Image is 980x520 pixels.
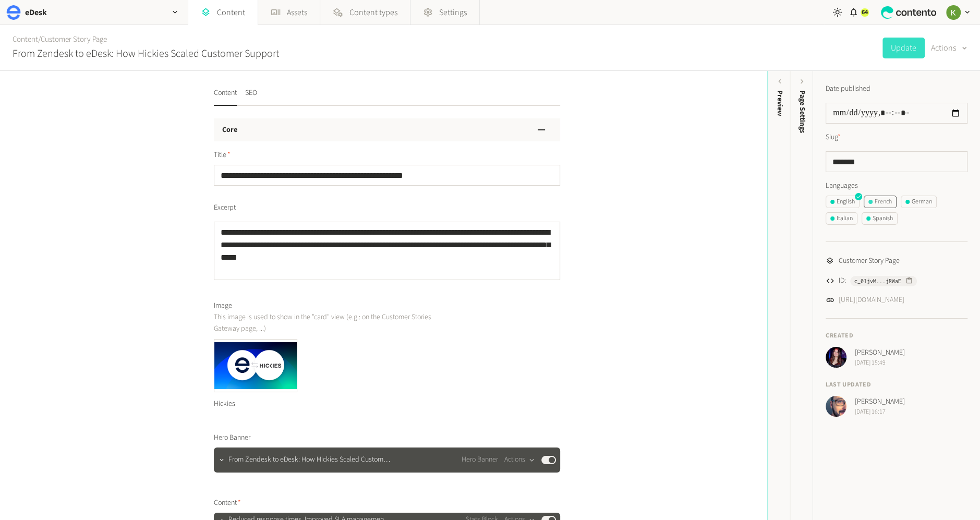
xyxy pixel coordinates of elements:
a: Content [13,34,38,45]
div: English [830,197,855,207]
button: c_01jvM...jRWaE [850,276,917,286]
button: German [901,196,937,208]
span: 64 [862,8,868,17]
span: Image [214,300,232,311]
div: Italian [830,214,853,223]
h4: Created [826,331,967,341]
span: Hero Banner [214,432,250,443]
button: Actions [504,454,535,466]
span: [DATE] 15:49 [855,358,905,368]
button: SEO [245,88,257,106]
button: Italian [826,212,857,225]
h2: eDesk [25,6,47,19]
span: [PERSON_NAME] [855,347,905,358]
img: Keelin Terry [946,5,961,20]
img: Heather Mcdonnell [826,347,846,368]
h3: Core [222,125,237,136]
span: Content types [349,6,397,19]
span: Settings [439,6,467,19]
div: Hickies [214,392,297,416]
span: [DATE] 16:17 [855,407,905,417]
button: English [826,196,860,208]
span: From Zendesk to eDesk: How Hickies Scaled Customer Support [228,454,392,465]
span: / [38,34,41,45]
p: This image is used to show in the "card" view (e.g.: on the Customer Stories Gateway page, ...) [214,311,451,335]
h4: Last updated [826,380,967,390]
a: Customer Story Page [41,34,107,45]
button: Update [882,38,925,58]
h2: From Zendesk to eDesk: How Hickies Scaled Customer Support [13,46,279,62]
button: Content [214,88,237,106]
span: Title [214,150,231,161]
div: Preview [774,90,785,116]
span: c_01jvM...jRWaE [854,276,901,286]
img: Josh Angell [826,396,846,417]
a: [URL][DOMAIN_NAME] [839,295,904,306]
label: Slug [826,132,841,143]
span: Excerpt [214,202,236,213]
button: Spanish [862,212,898,225]
img: eDesk [6,5,21,20]
label: Date published [826,83,870,94]
span: Customer Story Page [839,256,900,267]
div: German [905,197,932,207]
img: Hickies [214,340,297,392]
div: French [868,197,892,207]
span: [PERSON_NAME] [855,396,905,407]
button: Actions [931,38,967,58]
button: French [864,196,897,208]
span: Content [214,498,241,509]
div: Spanish [866,214,893,223]
span: Page Settings [797,90,808,133]
span: Hero Banner [462,454,498,465]
span: ID: [839,275,846,286]
label: Languages [826,180,967,191]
